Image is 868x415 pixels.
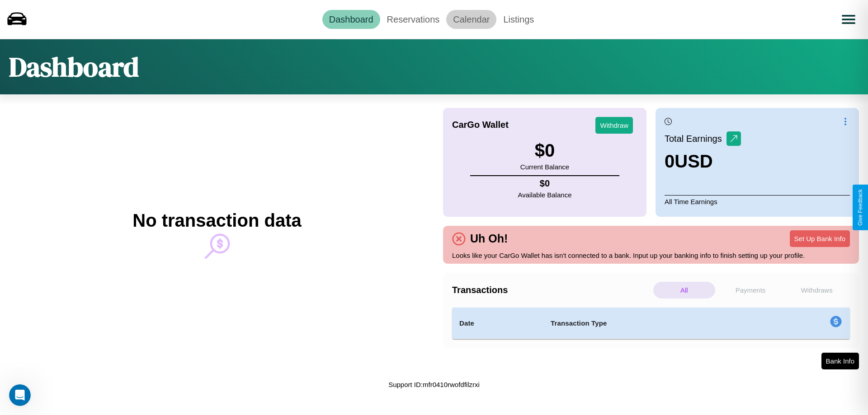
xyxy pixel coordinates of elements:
button: Open menu [836,7,861,32]
p: Withdraws [786,282,848,298]
h4: Transactions [452,285,651,295]
table: simple table [452,308,850,339]
p: All [653,282,715,298]
a: Listings [496,10,541,29]
h3: 0 USD [665,151,741,172]
h2: No transaction data [132,210,301,231]
a: Calendar [446,10,496,29]
a: Dashboard [322,10,380,29]
div: Give Feedback [857,189,863,226]
p: Current Balance [520,161,569,173]
button: Set Up Bank Info [790,230,850,247]
p: Available Balance [518,189,572,201]
h4: $ 0 [518,178,572,189]
button: Withdraw [595,117,633,134]
h4: Transaction Type [551,318,756,329]
h1: Dashboard [9,48,139,85]
h4: Uh Oh! [466,232,512,245]
a: Reservations [380,10,447,29]
h4: Date [459,318,536,329]
button: Bank Info [821,353,859,369]
p: Total Earnings [665,131,726,147]
p: All Time Earnings [665,195,850,208]
p: Payments [720,282,782,298]
iframe: Intercom live chat [9,384,31,406]
h3: $ 0 [520,140,569,161]
h4: CarGo Wallet [452,120,509,130]
p: Looks like your CarGo Wallet has isn't connected to a bank. Input up your banking info to finish ... [452,249,850,261]
p: Support ID: mfr0410rwofdfilzrxi [388,378,480,391]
